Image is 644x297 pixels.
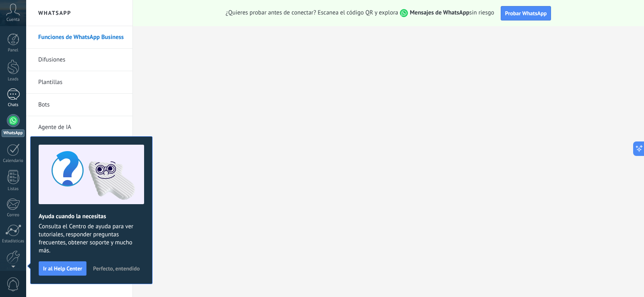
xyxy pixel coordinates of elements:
span: ¿Quieres probar antes de conectar? Escanea el código QR y explora sin riesgo [226,9,494,17]
li: Difusiones [26,49,132,71]
li: Agente de IA [26,116,132,138]
div: Listas [2,186,25,192]
span: Cuenta [6,17,20,23]
div: Panel [2,48,25,53]
a: Plantillas [38,71,124,94]
div: Calendario [2,158,25,164]
span: Probar WhatsApp [505,10,547,17]
a: Agente de IA [38,116,124,139]
a: Difusiones [38,49,124,71]
button: Ir al Help Center [39,261,87,276]
li: Bots [26,94,132,116]
div: Leads [2,77,25,82]
a: Bots [38,94,124,116]
strong: Mensajes de WhatsApp [410,9,469,16]
div: Correo [2,213,25,218]
li: Funciones de WhatsApp Business [26,26,132,49]
button: Probar WhatsApp [501,6,551,20]
div: WhatsApp [2,129,25,137]
h2: Ayuda cuando la necesitas [39,213,144,220]
span: Consulta el Centro de ayuda para ver tutoriales, responder preguntas frecuentes, obtener soporte ... [39,223,144,255]
span: Ir al Help Center [43,266,82,271]
button: Perfecto, entendido [89,262,143,274]
div: Chats [2,102,25,108]
span: Perfecto, entendido [93,266,140,271]
li: Plantillas [26,71,132,94]
div: Estadísticas [2,239,25,244]
a: Funciones de WhatsApp Business [38,26,124,49]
